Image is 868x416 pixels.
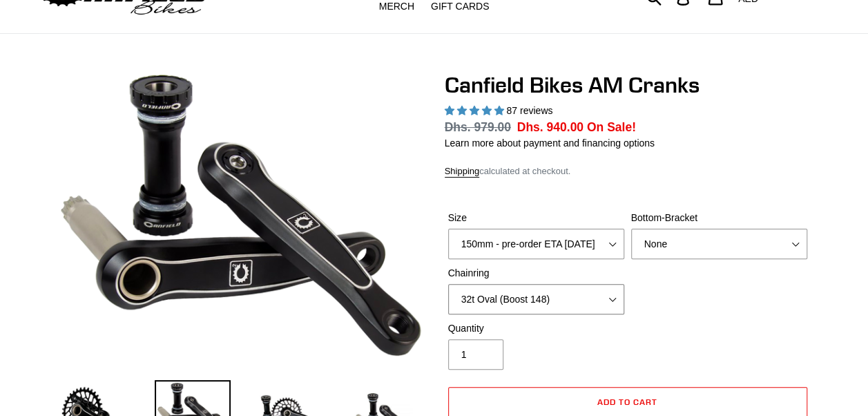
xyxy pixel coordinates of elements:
[445,105,507,116] span: 4.97 stars
[448,266,624,281] label: Chainring
[431,1,490,12] span: GIFT CARDS
[379,1,414,12] span: MERCH
[506,105,552,116] span: 87 reviews
[445,166,480,178] a: Shipping
[445,120,511,134] s: Dhs. 979.00
[448,321,624,336] label: Quantity
[448,211,624,225] label: Size
[517,120,584,134] span: Dhs. 940.00
[445,164,811,178] div: calculated at checkout.
[445,72,811,98] h1: Canfield Bikes AM Cranks
[587,118,636,136] span: On Sale!
[597,397,657,407] span: Add to cart
[445,138,655,149] a: Learn more about payment and financing options
[631,211,807,225] label: Bottom-Bracket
